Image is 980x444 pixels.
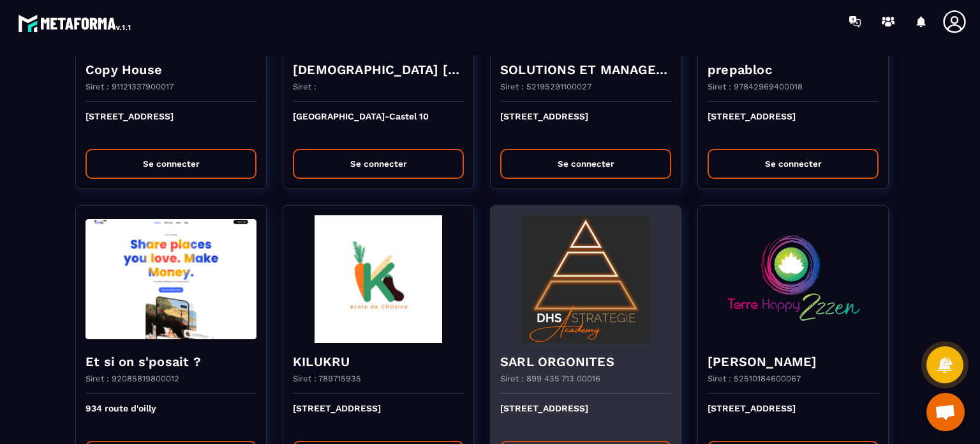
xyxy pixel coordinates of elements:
[708,403,879,431] p: [STREET_ADDRESS]
[708,82,803,91] p: Siret : 97842969400018
[500,215,671,343] img: funnel-background
[500,61,671,79] h4: SOLUTIONS ET MANAGERS
[926,393,965,431] a: Ouvrir le chat
[85,111,256,139] p: [STREET_ADDRESS]
[500,403,671,431] p: [STREET_ADDRESS]
[500,111,671,139] p: [STREET_ADDRESS]
[500,149,671,179] button: Se connecter
[293,353,464,371] h4: KILUKRU
[708,374,801,383] p: Siret : 52510184600067
[500,374,600,383] p: Siret : 899 435 713 00016
[85,215,256,343] img: funnel-background
[293,82,316,91] p: Siret :
[293,111,464,139] p: [GEOGRAPHIC_DATA]-Castel 10
[500,353,671,371] h4: SARL ORGONITES
[293,215,464,343] img: funnel-background
[85,61,256,79] h4: Copy House
[293,374,361,383] p: Siret : 789715935
[293,149,464,179] button: Se connecter
[85,374,179,383] p: Siret : 92085819800012
[85,149,256,179] button: Se connecter
[85,403,256,431] p: 934 route d'oilly
[708,353,879,371] h4: [PERSON_NAME]
[708,111,879,139] p: [STREET_ADDRESS]
[85,353,256,371] h4: Et si on s'posait ?
[708,149,879,179] button: Se connecter
[293,403,464,431] p: [STREET_ADDRESS]
[500,82,591,91] p: Siret : 52195291100027
[85,82,174,91] p: Siret : 91121337900017
[18,11,133,34] img: logo
[708,215,879,343] img: funnel-background
[293,61,464,79] h4: [DEMOGRAPHIC_DATA] [GEOGRAPHIC_DATA]
[708,61,879,79] h4: prepabloc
